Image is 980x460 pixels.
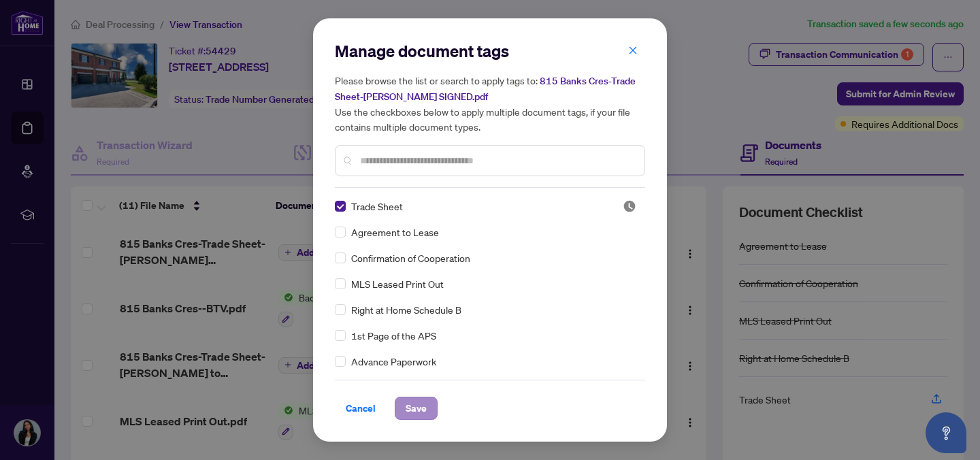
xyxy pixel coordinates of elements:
[351,302,461,317] span: Right at Home Schedule B
[351,199,403,214] span: Trade Sheet
[351,354,436,369] span: Advance Paperwork
[335,397,387,420] button: Cancel
[351,276,444,291] span: MLS Leased Print Out
[351,250,470,265] span: Confirmation of Cooperation
[926,412,966,453] button: Open asap
[351,225,439,240] span: Agreement to Lease
[628,46,638,55] span: close
[335,40,645,62] h2: Manage document tags
[346,397,376,419] span: Cancel
[406,397,427,419] span: Save
[335,73,645,134] h5: Please browse the list or search to apply tags to: Use the checkboxes below to apply multiple doc...
[395,397,438,420] button: Save
[623,199,636,213] img: status
[623,199,636,213] span: Pending Review
[351,328,436,343] span: 1st Page of the APS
